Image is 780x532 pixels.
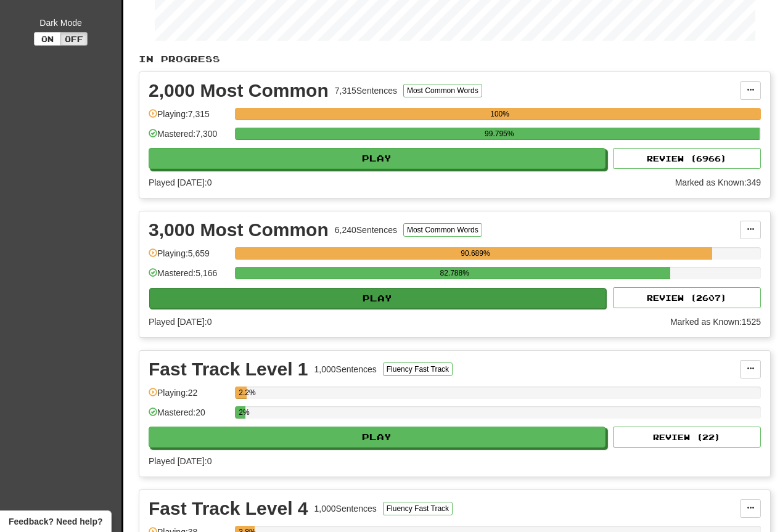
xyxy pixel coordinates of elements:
[149,128,229,148] div: Mastered: 7,300
[239,387,247,399] div: 2.2%
[149,456,211,466] span: Played [DATE]: 0
[675,176,761,189] div: Marked as Known: 349
[383,502,453,515] button: Fluency Fast Track
[403,84,482,97] button: Most Common Words
[403,223,482,237] button: Most Common Words
[383,362,453,376] button: Fluency Fast Track
[149,288,606,309] button: Play
[239,406,245,419] div: 2%
[139,53,771,65] p: In Progress
[613,427,761,448] button: Review (22)
[34,32,61,46] button: On
[149,499,308,518] div: Fast Track Level 4
[149,81,329,100] div: 2,000 Most Common
[239,267,670,279] div: 82.788%
[9,515,102,528] span: Open feedback widget
[149,317,211,327] span: Played [DATE]: 0
[149,108,229,128] div: Playing: 7,315
[239,108,761,120] div: 100%
[149,267,229,287] div: Mastered: 5,166
[335,84,397,97] div: 7,315 Sentences
[613,287,761,308] button: Review (2607)
[149,406,229,427] div: Mastered: 20
[239,128,760,140] div: 99.795%
[149,427,606,448] button: Play
[239,247,712,260] div: 90.689%
[149,148,606,169] button: Play
[613,148,761,169] button: Review (6966)
[670,316,761,328] div: Marked as Known: 1525
[9,17,112,29] div: Dark Mode
[149,360,308,379] div: Fast Track Level 1
[149,247,229,268] div: Playing: 5,659
[314,363,377,375] div: 1,000 Sentences
[314,502,377,515] div: 1,000 Sentences
[149,178,211,187] span: Played [DATE]: 0
[60,32,88,46] button: Off
[149,387,229,407] div: Playing: 22
[149,221,329,239] div: 3,000 Most Common
[335,224,397,236] div: 6,240 Sentences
